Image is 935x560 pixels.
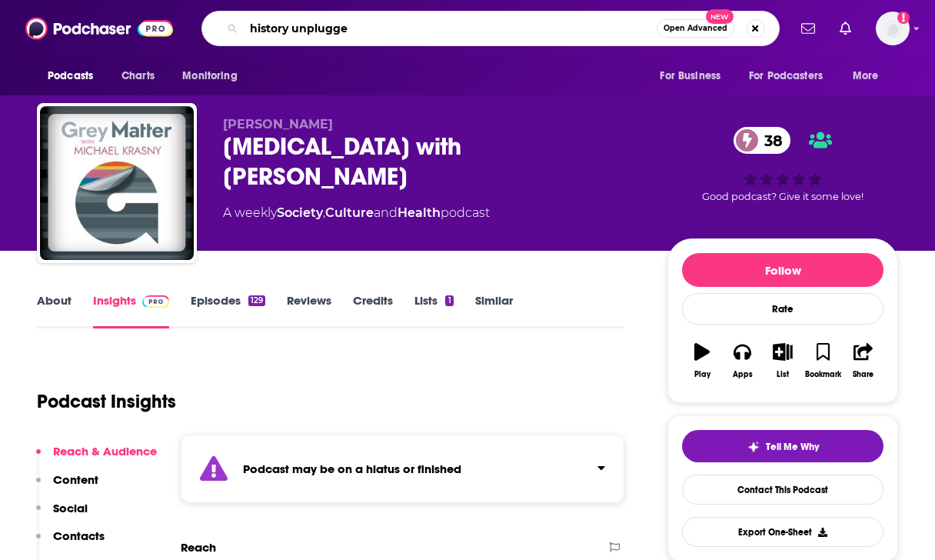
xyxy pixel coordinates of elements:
[475,293,513,328] a: Similar
[142,295,169,308] img: Podchaser Pro
[36,444,157,472] button: Reach & Audience
[37,62,113,91] button: open menu
[36,472,98,501] button: Content
[682,333,722,388] button: Play
[853,370,873,379] div: Share
[706,9,734,24] span: New
[223,117,333,132] span: [PERSON_NAME]
[171,62,257,91] button: open menu
[876,12,910,45] button: Show profile menu
[37,293,72,328] a: About
[733,370,753,379] div: Apps
[325,205,374,220] a: Culture
[53,528,105,543] p: Contacts
[244,16,657,41] input: Search podcasts, credits, & more...
[664,25,727,32] span: Open Advanced
[766,441,819,453] span: Tell Me Why
[201,11,780,46] div: Search podcasts, credits, & more...
[803,333,843,388] button: Bookmark
[749,127,790,154] span: 38
[445,295,453,306] div: 1
[682,517,883,547] button: Export One-Sheet
[277,205,323,220] a: Society
[876,12,910,45] span: Logged in as isabellaN
[739,62,845,91] button: open menu
[414,293,453,328] a: Lists1
[53,444,157,458] p: Reach & Audience
[722,333,762,388] button: Apps
[191,293,265,328] a: Episodes129
[121,65,155,87] span: Charts
[649,62,740,91] button: open menu
[48,65,93,87] span: Podcasts
[181,540,216,555] h2: Reach
[763,333,803,388] button: List
[795,15,821,42] a: Show notifications dropdown
[805,370,841,379] div: Bookmark
[353,293,393,328] a: Credits
[181,435,624,503] section: Click to expand status details
[36,501,88,529] button: Social
[702,191,863,202] span: Good podcast? Give it some love!
[287,293,331,328] a: Reviews
[374,205,398,220] span: and
[843,333,883,388] button: Share
[111,62,164,91] a: Charts
[842,62,898,91] button: open menu
[694,370,710,379] div: Play
[734,127,790,154] a: 38
[876,12,910,45] img: User Profile
[682,253,883,287] button: Follow
[657,19,734,38] button: Open AdvancedNew
[25,14,173,43] img: Podchaser - Follow, Share and Rate Podcasts
[248,295,265,306] div: 129
[37,390,176,413] h1: Podcast Insights
[53,501,88,515] p: Social
[93,293,169,328] a: InsightsPodchaser Pro
[660,65,720,87] span: For Business
[777,370,789,379] div: List
[747,441,760,453] img: tell me why sparkle
[40,106,194,260] img: Grey Matter with Michael Krasny
[667,117,898,212] div: 38Good podcast? Give it some love!
[182,65,237,87] span: Monitoring
[897,12,910,24] svg: Add a profile image
[682,293,883,325] div: Rate
[36,528,105,557] button: Contacts
[223,204,490,222] div: A weekly podcast
[243,462,461,476] strong: Podcast may be on a hiatus or finished
[53,472,98,487] p: Content
[682,430,883,462] button: tell me why sparkleTell Me Why
[749,65,823,87] span: For Podcasters
[398,205,441,220] a: Health
[834,15,857,42] a: Show notifications dropdown
[323,205,325,220] span: ,
[682,475,883,505] a: Contact This Podcast
[853,65,879,87] span: More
